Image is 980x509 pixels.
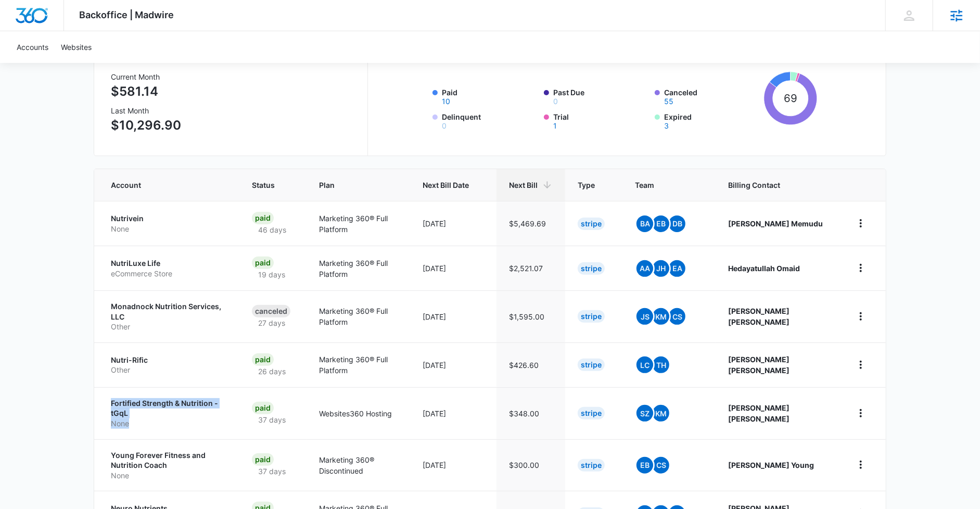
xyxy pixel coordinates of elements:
[410,387,497,439] td: [DATE]
[252,317,291,328] p: 27 days
[637,457,653,474] span: EB
[553,122,557,130] button: Trial
[252,402,274,414] div: Paid
[252,366,292,377] p: 26 days
[252,257,274,269] div: Paid
[55,31,98,63] a: Websites
[635,180,688,190] span: Team
[319,306,398,327] p: Marketing 360® Full Platform
[80,9,174,20] span: Backoffice | Madwire
[111,450,227,470] p: Young Forever Fitness and Nutrition Coach
[578,218,605,230] div: Stripe
[497,342,565,387] td: $426.60
[637,308,653,325] span: JS
[252,466,292,477] p: 37 days
[111,258,227,269] p: NutriLuxe Life
[423,180,469,190] span: Next Bill Date
[252,224,292,235] p: 46 days
[111,355,227,365] p: Nutri-Rific
[497,387,565,439] td: $348.00
[728,307,790,326] strong: [PERSON_NAME] [PERSON_NAME]
[852,260,869,276] button: home
[111,82,181,101] p: $581.14
[637,215,653,232] span: BA
[669,308,685,325] span: CS
[410,201,497,246] td: [DATE]
[442,98,450,105] button: Paid
[653,357,669,373] span: TH
[252,269,291,280] p: 19 days
[653,405,669,422] span: KM
[111,418,227,429] p: None
[252,353,274,366] div: Paid
[497,246,565,290] td: $2,521.07
[111,301,227,332] a: Monadnock Nutrition Services, LLCOther
[852,215,869,232] button: home
[578,459,605,472] div: Stripe
[111,398,227,429] a: Fortified Strength & Nutrition - tGqLNone
[578,407,605,419] div: Stripe
[497,290,565,342] td: $1,595.00
[410,246,497,290] td: [DATE]
[578,359,605,371] div: Stripe
[664,122,669,130] button: Expired
[111,398,227,418] p: Fortified Strength & Nutrition - tGqL
[111,365,227,375] p: Other
[252,453,274,466] div: Paid
[410,342,497,387] td: [DATE]
[509,180,538,190] span: Next Bill
[852,405,869,422] button: home
[664,98,673,105] button: Canceled
[319,258,398,279] p: Marketing 360® Full Platform
[664,111,760,130] label: Expired
[10,31,55,63] a: Accounts
[111,213,227,234] a: NutriveinNone
[578,310,605,323] div: Stripe
[319,354,398,376] p: Marketing 360® Full Platform
[497,439,565,491] td: $300.00
[653,308,669,325] span: KM
[442,111,538,130] label: Delinquent
[852,308,869,325] button: home
[111,71,181,82] h3: Current Month
[111,224,227,234] p: None
[252,305,290,317] div: Canceled
[852,357,869,373] button: home
[319,180,398,190] span: Plan
[410,290,497,342] td: [DATE]
[111,355,227,375] a: Nutri-RificOther
[637,260,653,277] span: AA
[669,260,685,277] span: EA
[111,116,181,135] p: $10,296.90
[728,219,823,228] strong: [PERSON_NAME] Memudu
[319,454,398,476] p: Marketing 360® Discontinued
[578,180,595,190] span: Type
[553,87,649,105] label: Past Due
[111,180,212,190] span: Account
[319,408,398,419] p: Websites360 Hosting
[111,301,227,322] p: Monadnock Nutrition Services, LLC
[111,269,227,279] p: eCommerce Store
[442,87,538,105] label: Paid
[497,201,565,246] td: $5,469.69
[111,213,227,224] p: Nutrivein
[111,322,227,332] p: Other
[252,414,292,425] p: 37 days
[728,180,828,190] span: Billing Contact
[111,470,227,481] p: None
[728,264,800,273] strong: Hedayatullah Omaid
[410,439,497,491] td: [DATE]
[111,450,227,481] a: Young Forever Fitness and Nutrition CoachNone
[578,262,605,275] div: Stripe
[669,215,685,232] span: DB
[664,87,760,105] label: Canceled
[111,258,227,278] a: NutriLuxe LifeeCommerce Store
[637,405,653,422] span: SZ
[852,456,869,473] button: home
[111,105,181,116] h3: Last Month
[784,92,797,105] tspan: 69
[553,111,649,130] label: Trial
[728,355,790,375] strong: [PERSON_NAME] [PERSON_NAME]
[728,403,790,423] strong: [PERSON_NAME] [PERSON_NAME]
[653,457,669,474] span: CS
